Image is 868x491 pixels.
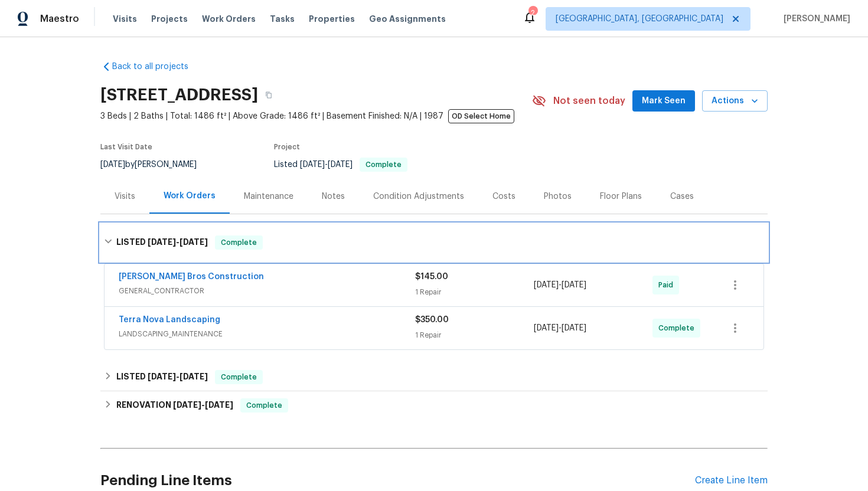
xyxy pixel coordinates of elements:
[216,371,262,383] span: Complete
[119,273,264,281] a: [PERSON_NAME] Bros Construction
[148,372,208,381] span: -
[119,285,415,297] span: GENERAL_CONTRACTOR
[670,191,694,202] div: Cases
[415,286,534,298] div: 1 Repair
[274,161,407,169] span: Listed
[100,224,768,261] div: LISTED [DATE]-[DATE]Complete
[100,158,211,172] div: by [PERSON_NAME]
[274,143,300,150] span: Project
[553,95,625,107] span: Not seen today
[534,281,559,289] span: [DATE]
[113,13,137,25] span: Visits
[492,191,515,202] div: Costs
[702,90,768,112] button: Actions
[448,109,514,123] span: OD Select Home
[100,391,768,420] div: RENOVATION [DATE]-[DATE]Complete
[244,191,293,202] div: Maintenance
[415,273,448,281] span: $145.00
[148,238,208,246] span: -
[173,401,233,409] span: -
[115,191,135,202] div: Visits
[164,190,216,202] div: Work Orders
[600,191,642,202] div: Floor Plans
[205,401,233,409] span: [DATE]
[361,161,406,168] span: Complete
[562,324,586,332] span: [DATE]
[119,316,220,324] a: Terra Nova Landscaping
[100,89,258,101] h2: [STREET_ADDRESS]
[100,61,214,73] a: Back to all projects
[100,110,532,122] span: 3 Beds | 2 Baths | Total: 1486 ft² | Above Grade: 1486 ft² | Basement Finished: N/A | 1987
[119,328,415,340] span: LANDSCAPING_MAINTENANCE
[556,13,723,25] span: [GEOGRAPHIC_DATA], [GEOGRAPHIC_DATA]
[712,94,758,109] span: Actions
[415,329,534,341] div: 1 Repair
[100,143,152,150] span: Last Visit Date
[151,13,188,25] span: Projects
[373,191,464,202] div: Condition Adjustments
[180,238,208,246] span: [DATE]
[180,372,208,381] span: [DATE]
[322,191,345,202] div: Notes
[695,475,768,486] div: Create Line Item
[658,279,678,291] span: Paid
[216,237,262,248] span: Complete
[534,322,586,334] span: -
[202,13,256,25] span: Work Orders
[328,161,353,169] span: [DATE]
[544,191,572,202] div: Photos
[632,90,695,112] button: Mark Seen
[148,372,176,381] span: [DATE]
[534,324,559,332] span: [DATE]
[300,161,353,169] span: -
[116,398,233,413] h6: RENOVATION
[173,401,201,409] span: [DATE]
[40,13,79,25] span: Maestro
[148,238,176,246] span: [DATE]
[562,281,586,289] span: [DATE]
[415,316,449,324] span: $350.00
[116,235,208,250] h6: LISTED
[534,279,586,291] span: -
[300,161,325,169] span: [DATE]
[100,363,768,391] div: LISTED [DATE]-[DATE]Complete
[242,400,287,411] span: Complete
[270,15,295,23] span: Tasks
[642,94,686,109] span: Mark Seen
[658,322,699,334] span: Complete
[258,84,279,106] button: Copy Address
[100,161,125,169] span: [DATE]
[369,13,446,25] span: Geo Assignments
[309,13,355,25] span: Properties
[116,370,208,384] h6: LISTED
[528,7,537,19] div: 2
[779,13,850,25] span: [PERSON_NAME]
